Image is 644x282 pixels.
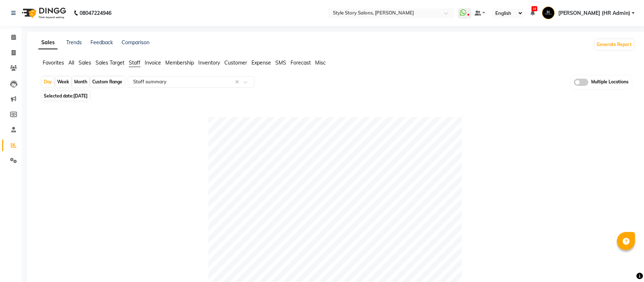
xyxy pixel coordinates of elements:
[90,39,113,46] a: Feedback
[72,77,89,87] div: Month
[224,59,247,66] span: Customer
[145,59,161,66] span: Invoice
[591,79,628,86] span: Multiple Locations
[96,59,124,66] span: Sales Target
[122,39,149,46] a: Comparison
[531,6,537,11] span: 18
[43,59,64,66] span: Favorites
[38,36,58,49] a: Sales
[68,59,74,66] span: All
[90,77,124,87] div: Custom Range
[542,7,555,19] img: Nilofar Ali (HR Admin)
[80,3,111,23] b: 08047224946
[251,59,271,66] span: Expense
[315,59,326,66] span: Misc
[558,9,630,17] span: [PERSON_NAME] (HR Admin)
[18,3,68,23] img: logo
[73,93,88,99] span: [DATE]
[530,10,535,16] a: 18
[291,59,311,66] span: Forecast
[595,40,634,50] button: Generate Report
[42,77,54,87] div: Day
[79,59,91,66] span: Sales
[614,253,637,275] iframe: chat widget
[165,59,194,66] span: Membership
[55,77,71,87] div: Week
[42,91,89,100] span: Selected date:
[235,78,241,86] span: Clear all
[129,59,140,66] span: Staff
[275,59,286,66] span: SMS
[66,39,82,46] a: Trends
[198,59,220,66] span: Inventory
